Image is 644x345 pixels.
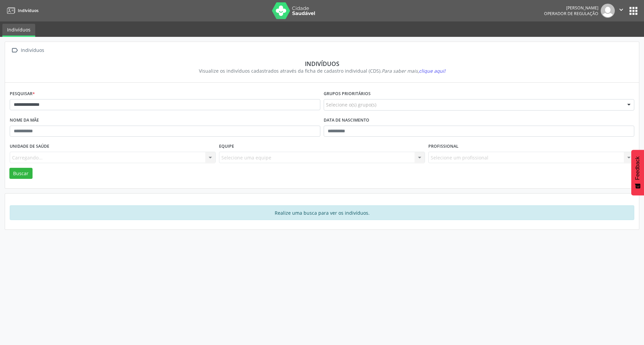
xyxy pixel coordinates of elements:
label: Nome da mãe [10,115,39,126]
span: Selecione o(s) grupo(s) [326,101,376,108]
div: Indivíduos [14,60,630,67]
i: Para saber mais, [382,68,445,74]
a:  Indivíduos [10,46,45,55]
button: apps [628,5,639,17]
button:  [615,4,628,18]
i:  [10,46,19,55]
label: Grupos prioritários [324,89,371,99]
label: Profissional [428,141,459,152]
div: Visualize os indivíduos cadastrados através da ficha de cadastro individual (CDS). [14,67,630,74]
a: Indivíduos [5,5,39,16]
img: img [601,4,615,18]
i:  [618,6,625,13]
span: Operador de regulação [544,11,598,16]
label: Unidade de saúde [10,141,49,152]
div: [PERSON_NAME] [544,5,598,11]
button: Buscar [9,168,33,179]
span: clique aqui! [419,68,445,74]
button: Feedback - Mostrar pesquisa [631,150,644,195]
label: Pesquisar [10,89,35,99]
label: Data de nascimento [324,115,369,126]
span: Feedback [635,156,641,180]
div: Indivíduos [19,46,45,55]
label: Equipe [219,141,234,152]
span: Indivíduos [18,8,39,13]
a: Indivíduos [2,24,35,37]
div: Realize uma busca para ver os indivíduos. [10,205,634,220]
